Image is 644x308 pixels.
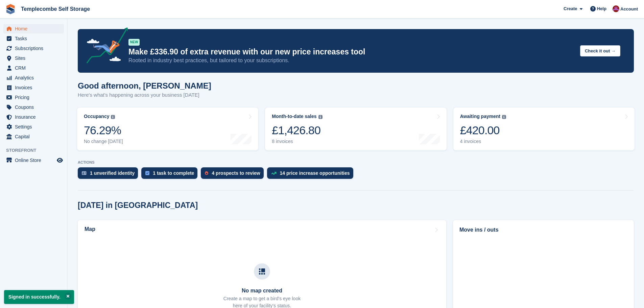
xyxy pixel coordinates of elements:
[111,115,115,119] img: icon-info-grey-7440780725fd019a000dd9b08b2336e03edf1995a4989e88bcd33f0948082b44.svg
[272,139,322,144] div: 8 invoices
[205,171,208,175] img: prospect-51fa495bee0391a8d652442698ab0144808aea92771e9ea1ae160a38d050c398.svg
[15,93,55,102] span: Pricing
[3,122,64,132] a: menu
[90,170,135,176] div: 1 unverified identity
[15,156,55,165] span: Online Store
[259,268,265,275] img: map-icn-33ee37083ee616e46c38cad1a60f524a97daa1e2b2c8c0bc3eb3415660979fc1.svg
[580,45,620,56] button: Check it out →
[460,114,501,119] div: Awaiting payment
[272,123,322,137] div: £1,426.80
[84,114,109,119] div: Occupancy
[459,226,627,234] h2: Move ins / outs
[85,226,95,232] h2: Map
[128,39,140,46] div: NEW
[18,3,93,15] a: Templecombe Self Storage
[15,24,55,33] span: Home
[6,147,67,154] span: Storefront
[15,102,55,112] span: Coupons
[265,108,446,150] a: Month-to-date sales £1,426.80 8 invoices
[84,139,123,144] div: No change [DATE]
[4,290,74,304] p: Signed in successfully.
[15,132,55,141] span: Capital
[128,57,575,64] p: Rooted in industry best practices, but tailored to your subscriptions.
[82,171,87,175] img: verify_identity-adf6edd0f0f0b5bbfe63781bf79b02c33cf7c696d77639b501bdc392416b5a36.svg
[620,6,638,13] span: Account
[78,91,211,99] p: Here's what's happening across your business [DATE]
[78,81,211,90] h1: Good afternoon, [PERSON_NAME]
[77,108,258,150] a: Occupancy 76.29% No change [DATE]
[3,102,64,112] a: menu
[15,63,55,73] span: CRM
[15,112,55,122] span: Insurance
[3,112,64,122] a: menu
[267,167,357,182] a: 14 price increase opportunities
[453,108,635,150] a: Awaiting payment £420.00 4 invoices
[597,5,606,12] span: Help
[15,44,55,53] span: Subscriptions
[271,172,277,175] img: price_increase_opportunities-93ffe204e8149a01c8c9dc8f82e8f89637d9d84a8eef4429ea346261dce0b2c0.svg
[318,115,323,119] img: icon-info-grey-7440780725fd019a000dd9b08b2336e03edf1995a4989e88bcd33f0948082b44.svg
[3,24,64,33] a: menu
[78,167,141,182] a: 1 unverified identity
[3,73,64,82] a: menu
[5,4,16,14] img: stora-icon-8386f47178a22dfd0bd8f6a31ec36ba5ce8667c1dd55bd0f319d3a0aa187defe.svg
[15,122,55,132] span: Settings
[272,114,316,119] div: Month-to-date sales
[3,93,64,102] a: menu
[145,171,149,175] img: task-75834270c22a3079a89374b754ae025e5fb1db73e45f91037f5363f120a921f8.svg
[81,27,128,66] img: price-adjustments-announcement-icon-8257ccfd72463d97f412b2fc003d46551f7dbcb40ab6d574587a9cd5c0d94...
[223,288,301,294] h3: No map created
[3,63,64,73] a: menu
[3,156,64,165] a: menu
[15,53,55,63] span: Sites
[78,201,198,210] h2: [DATE] in [GEOGRAPHIC_DATA]
[3,83,64,92] a: menu
[460,123,506,137] div: £420.00
[280,170,350,176] div: 14 price increase opportunities
[84,123,123,137] div: 76.29%
[613,5,619,12] img: Chris Barnard
[153,170,194,176] div: 1 task to complete
[15,73,55,82] span: Analytics
[3,34,64,43] a: menu
[3,53,64,63] a: menu
[212,170,260,176] div: 4 prospects to review
[78,160,634,165] p: ACTIONS
[141,167,201,182] a: 1 task to complete
[460,139,506,144] div: 4 invoices
[502,115,506,119] img: icon-info-grey-7440780725fd019a000dd9b08b2336e03edf1995a4989e88bcd33f0948082b44.svg
[128,47,575,57] p: Make £336.90 of extra revenue with our new price increases tool
[3,132,64,141] a: menu
[15,83,55,92] span: Invoices
[15,34,55,43] span: Tasks
[56,156,64,164] a: Preview store
[3,44,64,53] a: menu
[564,5,577,12] span: Create
[201,167,267,182] a: 4 prospects to review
